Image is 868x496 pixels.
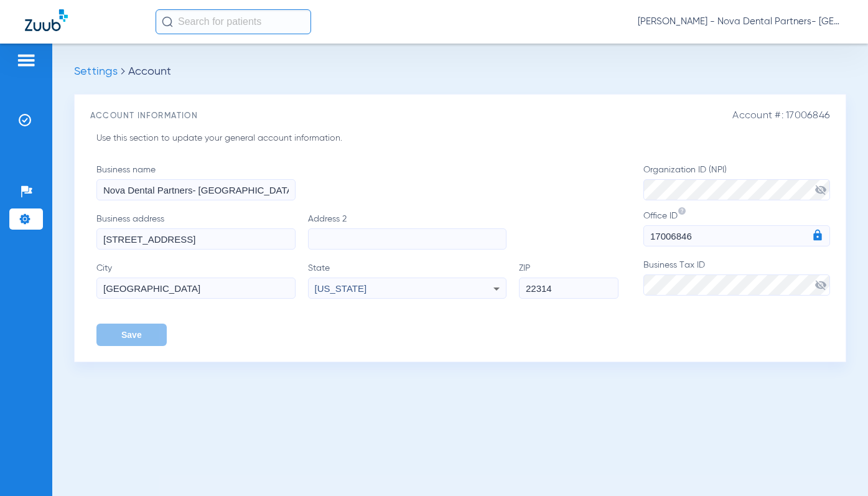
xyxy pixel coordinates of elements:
[74,66,118,77] span: Settings
[643,274,830,296] input: Business Tax IDvisibility_off
[643,179,830,200] input: Organization ID (NPI)visibility_off
[128,66,171,77] span: Account
[315,283,367,294] span: [US_STATE]
[811,229,824,241] img: lock-blue.svg
[643,259,830,296] label: Business Tax ID
[16,53,36,68] img: hamburger-icon
[519,278,618,299] input: ZIP
[162,16,173,27] img: Search Icon
[643,225,830,246] input: Office ID
[732,110,830,122] span: Account #: 17006846
[96,132,500,145] p: Use this section to update your general account information.
[156,9,311,34] input: Search for patients
[308,262,520,299] label: State
[678,207,686,215] img: help-small-gray.svg
[308,213,520,250] label: Address 2
[643,164,830,200] label: Organization ID (NPI)
[96,262,308,299] label: City
[814,279,827,291] span: visibility_off
[96,164,308,200] label: Business name
[96,213,308,250] label: Business address
[643,212,678,220] span: Office ID
[96,228,296,250] input: Business address
[519,262,618,299] label: ZIP
[90,110,830,123] h3: Account Information
[96,278,296,299] input: City
[96,179,296,200] input: Business name
[806,436,868,496] iframe: Chat Widget
[96,324,167,346] button: Save
[308,228,507,250] input: Address 2
[814,184,827,196] span: visibility_off
[638,16,843,28] span: [PERSON_NAME] - Nova Dental Partners- [GEOGRAPHIC_DATA]
[25,9,68,31] img: Zuub Logo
